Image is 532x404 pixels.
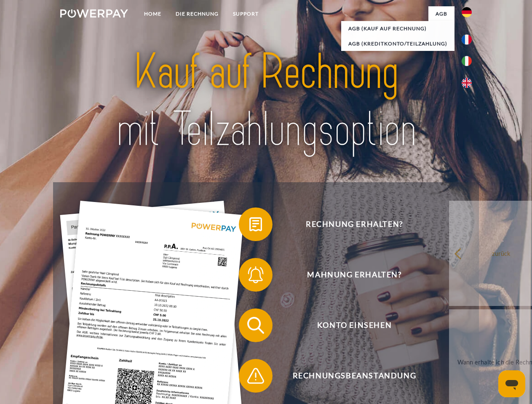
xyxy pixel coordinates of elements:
[245,365,266,386] img: qb_warning.svg
[251,258,457,292] span: Mahnung erhalten?
[462,35,472,45] img: fr
[239,359,458,393] button: Rechnungsbeanstandung
[428,6,454,21] a: agb
[251,308,457,342] span: Konto einsehen
[245,214,266,235] img: qb_bill.svg
[168,6,226,21] a: DIE RECHNUNG
[251,207,457,241] span: Rechnung erhalten?
[239,308,458,342] button: Konto einsehen
[60,9,128,18] img: logo-powerpay-white.svg
[239,258,458,292] button: Mahnung erhalten?
[80,40,452,161] img: title-powerpay_de.svg
[137,6,168,21] a: Home
[251,359,457,393] span: Rechnungsbeanstandung
[245,264,266,285] img: qb_bell.svg
[462,56,472,66] img: it
[245,315,266,336] img: qb_search.svg
[239,207,458,241] button: Rechnung erhalten?
[341,36,454,51] a: AGB (Kreditkonto/Teilzahlung)
[498,370,525,397] iframe: Schaltfläche zum Öffnen des Messaging-Fensters
[462,7,472,17] img: de
[462,78,472,88] img: en
[226,6,266,21] a: SUPPORT
[341,21,454,36] a: AGB (Kauf auf Rechnung)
